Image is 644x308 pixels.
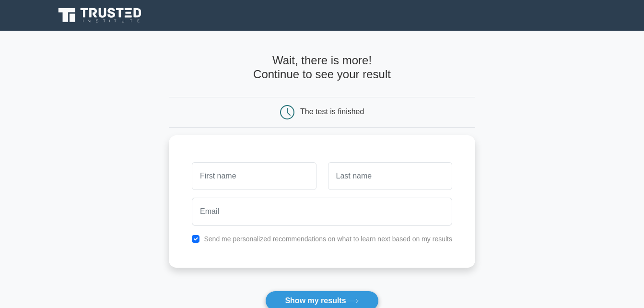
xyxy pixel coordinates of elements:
h4: Wait, there is more! Continue to see your result [169,54,475,82]
input: Email [192,198,452,225]
input: First name [192,162,316,190]
label: Send me personalized recommendations on what to learn next based on my results [204,235,452,243]
input: Last name [328,162,452,190]
div: The test is finished [300,107,364,116]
